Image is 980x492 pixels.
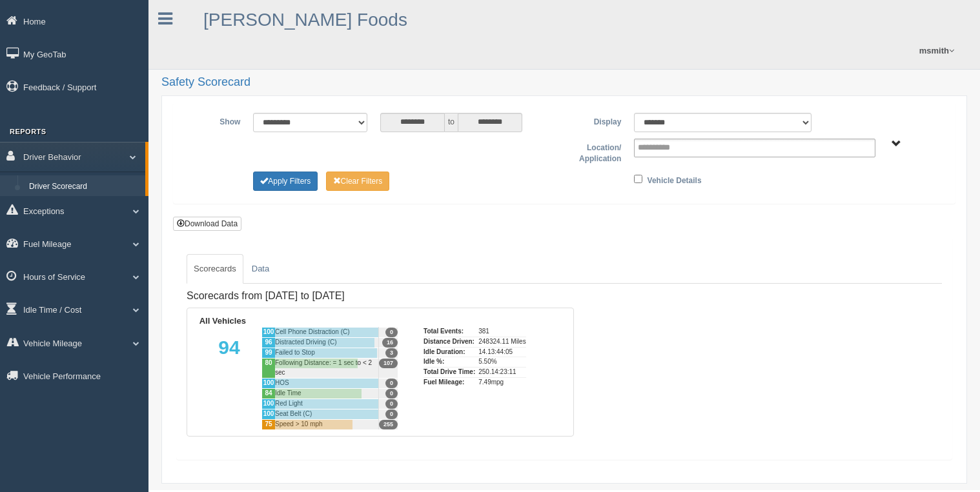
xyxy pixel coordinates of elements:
[478,327,526,337] div: 381
[261,337,275,348] div: 96
[379,420,398,429] span: 255
[382,338,398,348] span: 16
[187,254,243,284] a: Scorecards
[913,32,961,69] a: msmith
[261,348,275,358] div: 99
[245,254,276,284] a: Data
[445,113,458,132] span: to
[424,357,475,367] div: Idle %:
[379,359,398,368] span: 107
[203,10,407,30] a: [PERSON_NAME] Foods
[424,337,475,347] div: Distance Driven:
[385,379,398,388] span: 0
[478,377,526,388] div: 7.49mpg
[478,367,526,377] div: 250.14:23:11
[261,399,275,409] div: 100
[424,367,475,377] div: Total Drive Time:
[23,175,145,199] a: Driver Scorecard
[424,377,475,388] div: Fuel Mileage:
[478,337,526,347] div: 248324.11 Miles
[385,328,398,337] span: 0
[424,347,475,357] div: Idle Duration:
[183,113,247,128] label: Show
[261,419,275,429] div: 75
[385,389,398,399] span: 0
[261,378,275,388] div: 100
[564,113,628,128] label: Display
[173,217,241,231] button: Download Data
[478,347,526,357] div: 14.13:44:05
[261,409,275,419] div: 100
[385,348,398,358] span: 3
[385,399,398,409] span: 0
[199,316,246,326] b: All Vehicles
[424,327,475,337] div: Total Events:
[261,327,275,337] div: 100
[478,357,526,367] div: 5.50%
[326,172,390,191] button: Change Filter Options
[648,172,702,187] label: Vehicle Details
[253,172,318,191] button: Change Filter Options
[187,290,574,302] h4: Scorecards from [DATE] to [DATE]
[564,139,628,165] label: Location/ Application
[197,327,261,429] div: 94
[261,388,275,399] div: 84
[261,358,275,378] div: 80
[385,409,398,419] span: 0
